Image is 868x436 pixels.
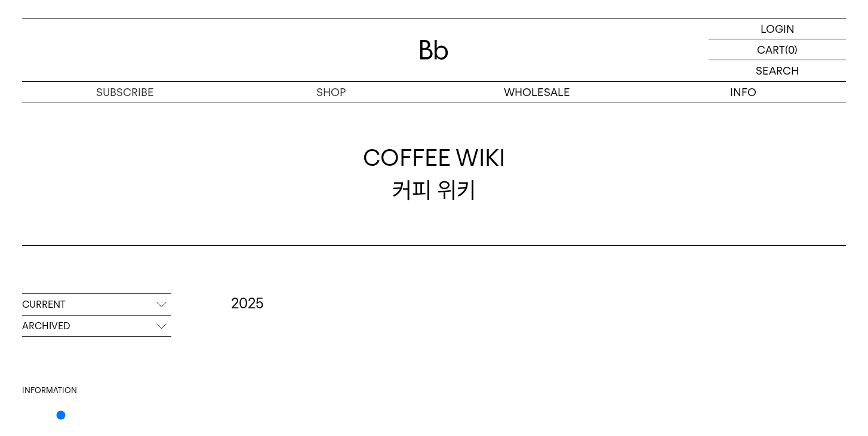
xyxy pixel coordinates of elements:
[756,60,799,81] p: SEARCH
[363,142,505,205] div: 커피 위키
[22,316,171,337] p: ARCHIVED
[228,82,434,103] a: SHOP
[22,385,171,397] div: INFORMATION
[761,18,795,39] p: LOGIN
[709,18,846,39] a: LOGIN
[363,142,505,174] span: COFFEE WIKI
[757,39,785,60] p: CART
[640,82,846,103] p: INFO
[709,39,846,60] a: CART (0)
[785,39,798,60] p: (0)
[420,40,448,60] img: 로고
[434,82,640,103] p: WHOLESALE
[22,294,171,316] p: CURRENT
[231,293,846,314] h2: 2025
[22,82,228,103] a: SUBSCRIBE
